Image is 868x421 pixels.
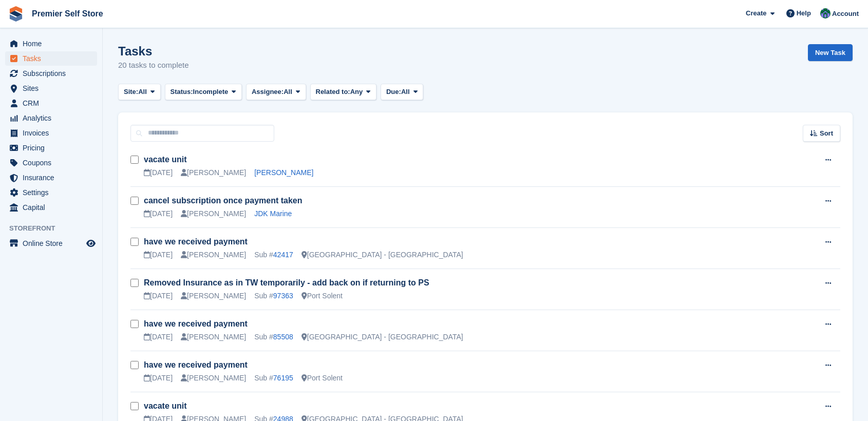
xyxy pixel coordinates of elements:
[9,223,102,234] span: Storefront
[820,128,833,139] span: Sort
[23,141,84,155] span: Pricing
[252,87,284,97] span: Assignee:
[254,250,293,260] div: Sub #
[23,156,84,170] span: Coupons
[254,291,293,301] div: Sub #
[23,36,84,51] span: Home
[118,44,189,58] h1: Tasks
[23,111,84,125] span: Analytics
[254,332,293,342] div: Sub #
[8,6,24,22] img: stora-icon-8386f47178a22dfd0bd8f6a31ec36ba5ce8667c1dd55bd0f319d3a0aa187defe.svg
[23,170,84,185] span: Insurance
[746,8,766,18] span: Create
[23,200,84,215] span: Capital
[5,96,97,110] a: menu
[23,66,84,81] span: Subscriptions
[138,87,147,97] span: All
[820,8,831,18] img: Jo Granger
[5,185,97,200] a: menu
[273,251,293,259] a: 42417
[23,185,84,200] span: Settings
[5,81,97,95] a: menu
[5,141,97,155] a: menu
[797,8,811,18] span: Help
[23,236,84,251] span: Online Store
[254,373,293,384] div: Sub #
[301,250,463,260] div: [GEOGRAPHIC_DATA] - [GEOGRAPHIC_DATA]
[181,332,246,342] div: [PERSON_NAME]
[832,9,859,19] span: Account
[181,208,246,219] div: [PERSON_NAME]
[144,332,173,342] div: [DATE]
[254,209,292,218] a: JDK Marine
[23,96,84,110] span: CRM
[165,84,242,101] button: Status: Incomplete
[381,84,423,101] button: Due: All
[310,84,376,101] button: Related to: Any
[23,81,84,95] span: Sites
[85,237,97,250] a: Preview store
[301,291,343,301] div: Port Solent
[144,278,429,287] a: Removed Insurance as in TW temporarily - add back on if returning to PS
[23,51,84,66] span: Tasks
[144,401,187,410] a: vacate unit
[171,87,193,97] span: Status:
[5,111,97,125] a: menu
[808,44,853,61] a: New Task
[273,333,293,341] a: 85508
[5,126,97,140] a: menu
[144,237,248,246] a: have we received payment
[144,208,173,219] div: [DATE]
[5,66,97,81] a: menu
[144,196,303,205] a: cancel subscription once payment taken
[5,36,97,51] a: menu
[181,291,246,301] div: [PERSON_NAME]
[254,168,313,177] a: [PERSON_NAME]
[5,200,97,215] a: menu
[350,87,363,97] span: Any
[181,373,246,384] div: [PERSON_NAME]
[118,84,161,101] button: Site: All
[28,5,107,22] a: Premier Self Store
[284,87,292,97] span: All
[181,167,246,178] div: [PERSON_NAME]
[144,360,248,369] a: have we received payment
[144,250,173,260] div: [DATE]
[181,250,246,260] div: [PERSON_NAME]
[301,332,463,342] div: [GEOGRAPHIC_DATA] - [GEOGRAPHIC_DATA]
[118,60,189,71] p: 20 tasks to complete
[5,156,97,170] a: menu
[144,373,173,384] div: [DATE]
[144,167,173,178] div: [DATE]
[301,373,343,384] div: Port Solent
[23,126,84,140] span: Invoices
[386,87,401,97] span: Due:
[246,84,306,101] button: Assignee: All
[144,155,187,164] a: vacate unit
[144,319,248,328] a: have we received payment
[5,170,97,185] a: menu
[273,374,293,382] a: 76195
[144,291,173,301] div: [DATE]
[5,236,97,251] a: menu
[316,87,350,97] span: Related to:
[5,51,97,66] a: menu
[193,87,229,97] span: Incomplete
[273,292,293,300] a: 97363
[401,87,410,97] span: All
[124,87,138,97] span: Site:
